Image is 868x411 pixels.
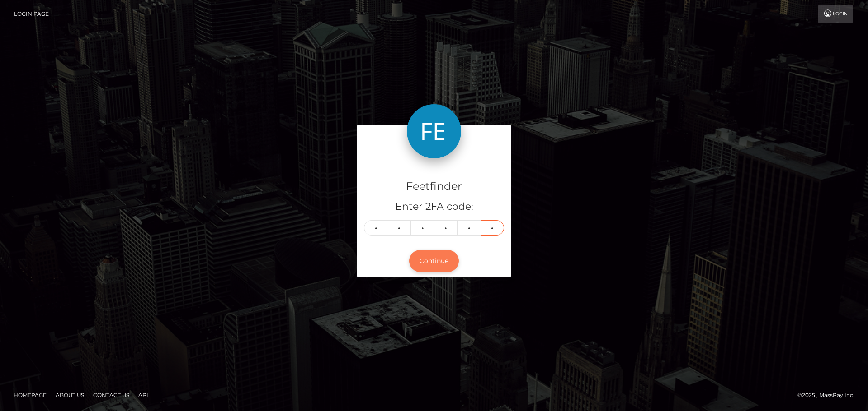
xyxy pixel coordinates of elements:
[10,388,50,402] a: Homepage
[364,200,504,214] h5: Enter 2FA code:
[52,388,88,402] a: About Us
[797,390,861,400] div: © 2025 , MassPay Inc.
[14,5,49,23] a: Login Page
[407,104,461,158] img: Feetfinder
[818,5,853,23] a: Login
[364,179,504,194] h4: Feetfinder
[409,250,459,272] button: Continue
[90,388,133,402] a: Contact Us
[135,388,152,402] a: API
